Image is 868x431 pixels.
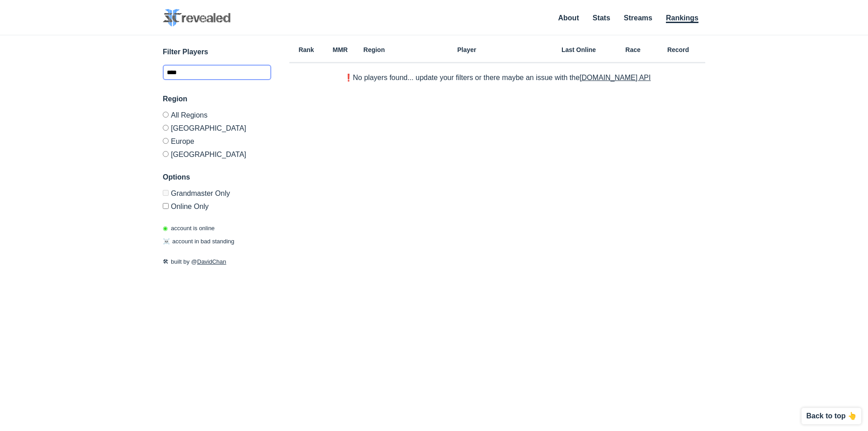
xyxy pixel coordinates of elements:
[344,74,651,81] p: ❗️No players found... update your filters or there maybe an issue with the
[806,412,857,420] p: Back to top 👆
[289,47,323,53] h6: Rank
[542,47,615,53] h6: Last Online
[163,125,169,131] input: [GEOGRAPHIC_DATA]
[163,258,169,265] span: 🛠
[593,14,610,22] a: Stats
[163,112,169,118] input: All Regions
[163,238,170,245] span: ☠️
[163,94,271,104] h3: Region
[163,199,271,210] label: Only show accounts currently laddering
[163,147,271,158] label: [GEOGRAPHIC_DATA]
[163,121,271,134] label: [GEOGRAPHIC_DATA]
[391,47,542,53] h6: Player
[323,47,357,53] h6: MMR
[163,112,271,121] label: All Regions
[163,9,231,27] img: SC2 Revealed
[163,151,169,157] input: [GEOGRAPHIC_DATA]
[651,47,705,53] h6: Record
[163,203,169,209] input: Online Only
[163,224,215,233] p: account is online
[163,138,169,144] input: Europe
[163,225,168,232] span: ◉
[163,47,271,57] h3: Filter Players
[163,237,234,246] p: account in bad standing
[357,47,391,53] h6: Region
[580,74,651,81] a: [DOMAIN_NAME] API
[163,172,271,183] h3: Options
[624,14,652,22] a: Streams
[666,14,698,23] a: Rankings
[163,257,271,266] p: built by @
[197,258,226,265] a: DavidChan
[163,190,271,199] label: Only Show accounts currently in Grandmaster
[163,190,169,196] input: Grandmaster Only
[163,134,271,147] label: Europe
[558,14,579,22] a: About
[615,47,651,53] h6: Race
